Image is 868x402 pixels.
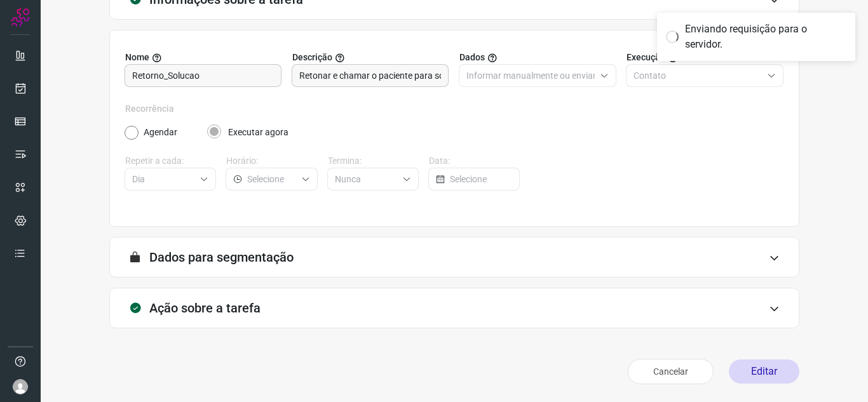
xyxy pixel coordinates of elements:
[226,154,317,168] label: Horário:
[144,126,177,139] label: Agendar
[149,300,261,316] h3: Ação sobre a tarefa
[132,168,194,190] input: Selecione
[125,154,216,168] label: Repetir a cada:
[729,359,799,384] button: Editar
[292,51,332,64] span: Descrição
[149,250,294,265] h3: Dados para segmentação
[132,65,274,86] input: Digite o nome para a sua tarefa.
[328,154,419,168] label: Termina:
[335,168,397,190] input: Selecione
[450,168,512,190] input: Selecione
[125,102,783,116] label: Recorrência
[466,65,595,86] input: Selecione o tipo de envio
[13,379,28,394] img: avatar-user-boy.jpg
[685,22,846,52] div: Enviando requisição para o servidor.
[299,65,441,86] input: Forneça uma breve descrição da sua tarefa.
[429,154,520,168] label: Data:
[627,51,665,64] span: Execução
[11,8,30,27] img: Logo
[459,51,485,64] span: Dados
[247,168,295,190] input: Selecione
[628,359,714,384] button: Cancelar
[634,65,762,86] input: Selecione o tipo de envio
[125,51,149,64] span: Nome
[228,126,288,139] label: Executar agora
